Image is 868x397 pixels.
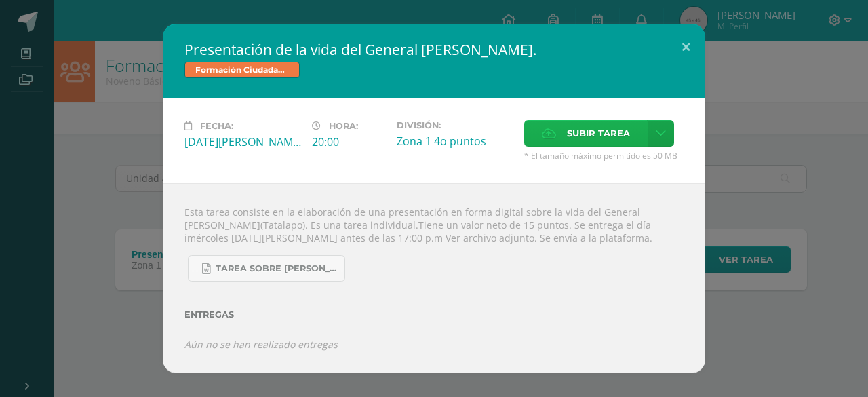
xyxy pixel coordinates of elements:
i: Aún no se han realizado entregas [184,338,338,351]
span: Formación Ciudadana Bas III [184,62,300,78]
a: Tarea sobre [PERSON_NAME], Tala lapo 3 básico Formación..docx [188,255,345,282]
label: División: [397,120,513,130]
span: Hora: [329,121,358,131]
span: Fecha: [200,121,233,131]
div: 20:00 [312,134,386,149]
label: Entregas [184,309,684,320]
span: * El tamaño máximo permitido es 50 MB [524,150,684,162]
div: [DATE][PERSON_NAME] [184,134,301,149]
span: Subir tarea [567,121,630,146]
div: Zona 1 4o puntos [397,134,513,149]
button: Close (Esc) [667,24,705,70]
div: Esta tarea consiste en la elaboración de una presentación en forma digital sobre la vida del Gene... [163,183,705,373]
span: Tarea sobre [PERSON_NAME], Tala lapo 3 básico Formación..docx [216,263,338,274]
h2: Presentación de la vida del General [PERSON_NAME]. [184,40,684,59]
